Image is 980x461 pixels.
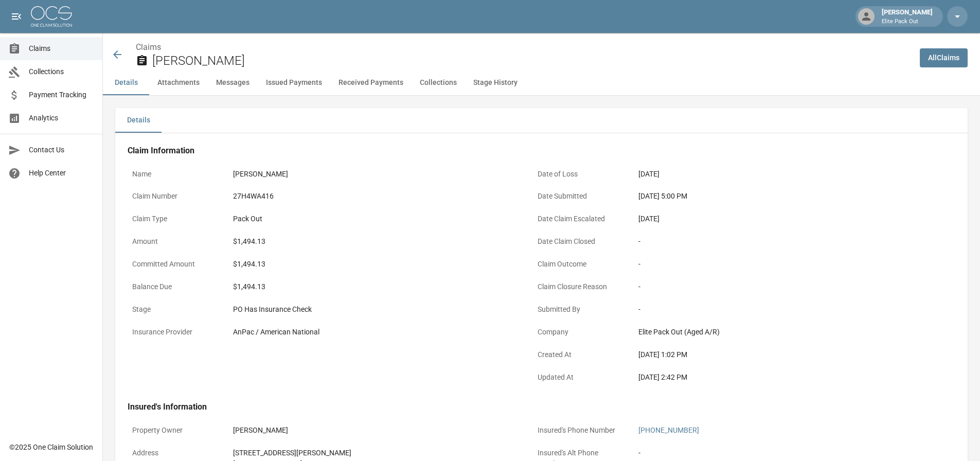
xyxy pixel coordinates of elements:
button: open drawer [6,6,27,27]
a: [PHONE_NUMBER] [638,426,699,434]
div: [STREET_ADDRESS][PERSON_NAME] [233,448,516,458]
div: anchor tabs [103,70,980,95]
p: Created At [533,345,626,365]
div: $1,494.13 [233,281,516,292]
p: Date Submitted [533,186,626,206]
div: [DATE] 1:02 PM [638,349,921,360]
p: Date Claim Escalated [533,209,626,229]
div: details tabs [115,108,968,133]
p: Amount [128,232,220,252]
div: 27H4WA416 [233,191,516,202]
div: AnPac / American National [233,327,516,338]
h4: Insured's Information [128,402,926,412]
span: Payment Tracking [29,90,94,100]
p: Committed Amount [128,254,220,274]
p: Stage [128,299,220,320]
button: Details [103,70,149,95]
span: Collections [29,66,94,77]
p: Claim Number [128,186,220,206]
div: [PERSON_NAME] [233,425,516,436]
p: Elite Pack Out [882,17,933,26]
a: AllClaims [920,48,968,67]
div: © 2025 One Claim Solution [9,442,93,452]
div: $1,494.13 [233,259,516,270]
p: Insurance Provider [128,322,220,342]
div: - [638,304,921,315]
button: Details [115,108,162,133]
button: Messages [208,70,258,95]
button: Received Payments [330,70,412,95]
button: Attachments [149,70,208,95]
p: Name [128,164,220,184]
p: Claim Outcome [533,254,626,274]
p: Property Owner [128,420,220,440]
button: Stage History [465,70,526,95]
div: [DATE] [638,169,921,180]
div: $1,494.13 [233,236,516,247]
p: Updated At [533,367,626,387]
div: - [638,236,921,247]
div: - [638,259,921,270]
p: Date Claim Closed [533,232,626,252]
div: [DATE] 2:42 PM [638,372,921,383]
p: Company [533,322,626,342]
span: Help Center [29,168,94,179]
h4: Claim Information [128,146,926,156]
p: Insured's Phone Number [533,420,626,440]
p: Claim Closure Reason [533,277,626,297]
p: Submitted By [533,299,626,320]
div: PO Has Insurance Check [233,304,516,315]
h2: [PERSON_NAME] [152,54,912,68]
button: Issued Payments [258,70,330,95]
p: Date of Loss [533,164,626,184]
div: Pack Out [233,214,516,224]
p: Balance Due [128,277,220,297]
div: [DATE] 5:00 PM [638,191,921,202]
div: [DATE] [638,214,921,224]
nav: breadcrumb [136,41,912,54]
div: [PERSON_NAME] [233,169,516,180]
span: Claims [29,43,94,54]
span: Analytics [29,113,94,123]
img: ocs-logo-white-transparent.png [31,6,72,27]
span: Contact Us [29,145,94,155]
button: Collections [412,70,465,95]
a: Claims [136,42,161,52]
div: - [638,281,921,292]
div: - [638,448,921,458]
div: Elite Pack Out (Aged A/R) [638,327,921,338]
div: [PERSON_NAME] [878,7,937,26]
p: Claim Type [128,209,220,229]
